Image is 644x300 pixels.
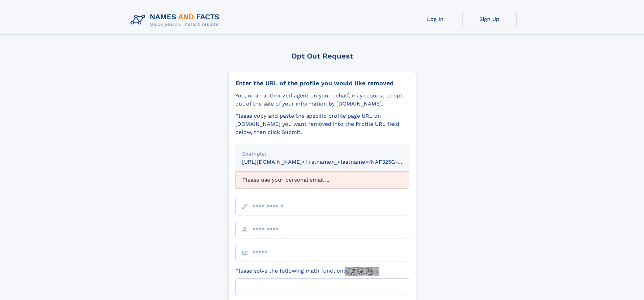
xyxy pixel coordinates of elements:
div: Example: [242,150,402,158]
div: Enter the URL of the profile you would like removed [235,79,409,87]
div: You, or an authorized agent on your behalf, may request to opt-out of the sale of your informatio... [235,92,409,108]
div: Please use your personal email ... [235,171,409,188]
img: Logo Names and Facts [128,11,225,29]
a: Log In [408,11,462,27]
div: Please copy and paste the specific profile page URL on [DOMAIN_NAME] you want removed into the Pr... [235,112,409,136]
label: Please solve the following math function: [235,267,379,276]
small: [URL][DOMAIN_NAME]<firstname>_<lastname>/NAF325G-xxxxxxxx [242,159,422,165]
a: Sign Up [462,11,517,27]
div: Opt Out Request [228,52,416,60]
